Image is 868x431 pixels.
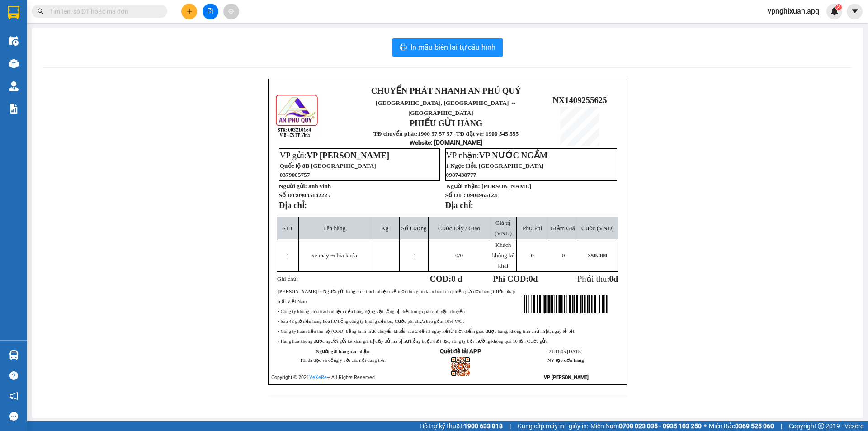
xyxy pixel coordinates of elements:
strong: Địa chỉ: [279,200,307,210]
strong: 0708 023 035 - 0935 103 250 [619,422,702,430]
strong: 1900 57 57 57 - [418,130,456,137]
span: [GEOGRAPHIC_DATA], [GEOGRAPHIC_DATA] ↔ [GEOGRAPHIC_DATA] [20,38,87,69]
span: notification [9,392,18,400]
span: message [9,412,18,421]
strong: NV tạo đơn hàng [547,358,584,363]
span: printer [400,43,407,52]
span: • Sau 48 giờ nếu hàng hóa hư hỏng công ty không đền bù, Cước phí chưa bao gồm 10% VAT. [278,319,464,324]
span: Miền Nam [590,421,702,431]
span: 0987438777 [446,171,476,178]
strong: TĐ chuyển phát: [373,130,418,137]
strong: Phí COD: đ [493,274,538,284]
strong: Người gửi hàng xác nhận [316,349,370,354]
span: 21:11:05 [DATE] [549,349,582,354]
strong: CHUYỂN PHÁT NHANH AN PHÚ QUÝ [21,7,86,37]
span: • Hàng hóa không được người gửi kê khai giá trị đầy đủ mà bị hư hỏng hoặc thất lạc, công ty bồi t... [278,339,548,344]
span: 350.000 [588,252,607,259]
span: VP [PERSON_NAME] [307,151,389,160]
span: file-add [207,8,213,14]
span: ⚪️ [704,424,707,428]
span: VP NƯỚC NGẦM [479,151,548,160]
span: Giá trị (VNĐ) [495,219,512,237]
span: | [509,421,511,431]
span: Copyright © 2021 – All Rights Reserved [271,374,375,380]
strong: TĐ đặt vé: 1900 545 555 [456,130,519,137]
span: NX1409255625 [552,95,607,105]
strong: 1900 633 818 [464,422,503,430]
span: Tên hàng [323,225,345,232]
span: Cước (VNĐ) [581,225,614,232]
span: STT [283,225,293,232]
span: caret-down [851,7,859,15]
span: | [781,421,782,431]
span: [GEOGRAPHIC_DATA], [GEOGRAPHIC_DATA] ↔ [GEOGRAPHIC_DATA] [376,99,516,116]
span: question-circle [9,371,18,380]
span: aim [228,8,234,14]
img: logo [5,49,18,94]
span: 0 [529,274,533,284]
span: 0 đ [451,274,462,284]
span: VP gửi: [280,151,389,160]
span: Phải thu: [577,274,618,284]
strong: Người nhận: [447,183,480,189]
img: logo-vxr [8,6,19,19]
strong: Người gửi: [279,183,307,189]
span: Cung cấp máy in - giấy in: [518,421,588,431]
span: 0 [455,252,458,259]
sup: 2 [835,4,842,10]
strong: : [DOMAIN_NAME] [410,139,482,146]
span: 1 [286,252,289,259]
button: aim [223,4,239,19]
span: /0 [455,252,463,259]
img: warehouse-icon [9,36,19,46]
strong: Số ĐT: [279,192,330,199]
span: 0379005757 [280,171,310,178]
strong: [PERSON_NAME] [278,289,317,294]
span: [PERSON_NAME] [481,183,531,189]
img: warehouse-icon [9,81,19,91]
strong: PHIẾU GỬI HÀNG [410,118,483,128]
span: anh vinh [308,183,331,189]
span: Phụ Phí [523,225,542,232]
span: 0904514222 / [297,192,330,199]
span: Quốc lộ 8B [GEOGRAPHIC_DATA] [280,162,376,169]
span: 2 [837,4,840,10]
img: icon-new-feature [830,7,839,15]
span: Tôi đã đọc và đồng ý với các nội dung trên [300,358,386,363]
a: VeXeRe [309,374,327,380]
span: Hỗ trợ kỹ thuật: [420,421,503,431]
img: logo [275,94,320,138]
span: 0 [562,252,565,259]
span: Số Lượng [401,225,427,232]
span: copyright [818,423,824,429]
span: Giảm Giá [550,225,575,232]
button: plus [181,4,197,19]
input: Tìm tên, số ĐT hoặc mã đơn [50,6,156,16]
button: printerIn mẫu biên lai tự cấu hình [392,38,503,57]
strong: COD: [430,274,462,284]
strong: VP [PERSON_NAME] [544,374,589,380]
span: search [38,8,44,14]
span: 1 [413,252,416,259]
span: đ [613,274,618,284]
span: 0904965123 [467,192,497,199]
span: • Công ty không chịu trách nhiệm nếu hàng động vật sống bị chết trong quá trình vận chuyển [278,309,465,314]
span: : • Người gửi hàng chịu trách nhiệm về mọi thông tin khai báo trên phiếu gửi đơn hàng trước pháp ... [278,289,515,304]
span: 1 Ngọc Hồi, [GEOGRAPHIC_DATA] [446,162,544,169]
img: warehouse-icon [9,350,19,360]
span: xe máy +chìa khóa [311,252,357,259]
span: Miền Bắc [709,421,774,431]
span: Kg [381,225,388,232]
button: file-add [203,4,218,19]
span: VP nhận: [446,151,548,160]
img: warehouse-icon [9,59,19,68]
strong: 0369 525 060 [735,422,774,430]
span: In mẫu biên lai tự cấu hình [410,42,495,53]
span: Ghi chú: [277,275,298,282]
span: • Công ty hoàn tiền thu hộ (COD) bằng hình thức chuyển khoản sau 2 đến 3 ngày kể từ thời điểm gia... [278,329,575,334]
span: Khách không kê khai [492,242,514,269]
span: 0 [609,274,613,284]
span: vpnghixuan.apq [760,5,826,17]
strong: Địa chỉ: [445,200,473,210]
span: 0 [531,252,534,259]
